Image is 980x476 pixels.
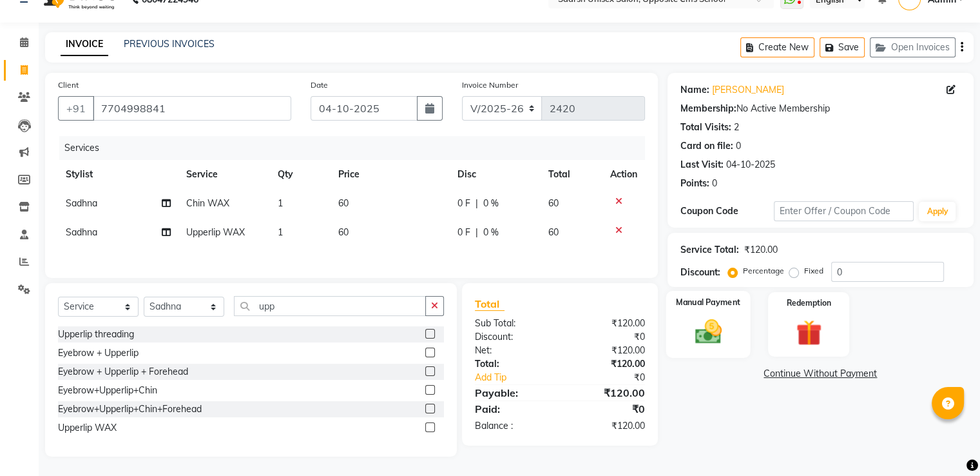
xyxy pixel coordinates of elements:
a: PREVIOUS INVOICES [124,38,215,50]
input: Search by Name/Mobile/Email/Code [93,96,291,121]
span: 60 [548,197,559,209]
div: Paid: [465,401,560,417]
th: Stylist [58,160,178,189]
span: 1 [278,226,283,238]
span: Sadhna [66,226,97,238]
div: ₹0 [575,371,654,384]
span: 0 % [483,226,499,239]
label: Invoice Number [462,79,518,91]
div: ₹120.00 [560,317,655,330]
th: Service [178,160,270,189]
div: Payable: [465,385,560,401]
div: Service Total: [680,243,739,257]
span: 60 [338,226,349,238]
div: 04-10-2025 [726,158,775,172]
div: Eyebrow+Upperlip+Chin+Forehead [58,402,202,416]
div: Sub Total: [465,317,560,330]
th: Total [541,160,602,189]
label: Manual Payment [676,296,740,308]
span: 1 [278,197,283,209]
div: ₹120.00 [560,357,655,371]
div: Points: [680,177,709,190]
button: +91 [58,96,94,121]
a: [PERSON_NAME] [712,83,784,97]
input: Search or Scan [234,296,426,316]
button: Open Invoices [870,37,956,57]
a: Add Tip [465,371,575,384]
label: Fixed [804,265,823,277]
div: ₹0 [560,330,655,344]
span: 0 F [457,197,470,210]
img: _gift.svg [788,317,830,349]
label: Percentage [743,265,784,277]
a: Continue Without Payment [670,367,971,381]
label: Redemption [787,297,831,309]
div: Discount: [465,330,560,344]
span: Upperlip WAX [186,226,245,238]
div: ₹120.00 [560,385,655,401]
div: Services [59,136,655,160]
span: Sadhna [66,197,97,209]
button: Save [820,37,865,57]
div: ₹120.00 [560,344,655,357]
div: Eyebrow+Upperlip+Chin [58,384,157,397]
div: 0 [736,139,741,153]
label: Date [311,79,328,91]
a: INVOICE [61,33,108,56]
th: Action [602,160,645,189]
span: 0 F [457,226,470,239]
span: 60 [338,197,349,209]
div: Last Visit: [680,158,724,172]
div: Eyebrow + Upperlip [58,346,139,360]
span: 60 [548,226,559,238]
div: ₹0 [560,401,655,417]
th: Qty [270,160,331,189]
div: Net: [465,344,560,357]
div: Eyebrow + Upperlip + Forehead [58,365,188,379]
div: Upperlip threading [58,328,134,341]
div: ₹120.00 [744,243,778,257]
button: Apply [919,202,956,221]
div: Membership: [680,102,736,115]
th: Price [331,160,450,189]
div: ₹120.00 [560,419,655,433]
input: Enter Offer / Coupon Code [774,201,914,221]
div: Coupon Code [680,204,774,218]
div: Card on file: [680,139,733,153]
div: Name: [680,83,709,97]
div: 0 [712,177,717,190]
div: Total: [465,357,560,371]
span: Total [475,297,504,311]
th: Disc [450,160,541,189]
span: Chin WAX [186,197,229,209]
button: Create New [740,37,814,57]
div: Discount: [680,266,720,279]
div: 2 [734,121,739,134]
label: Client [58,79,79,91]
span: | [476,197,478,210]
div: No Active Membership [680,102,961,115]
span: | [476,226,478,239]
div: Balance : [465,419,560,433]
div: Upperlip WAX [58,421,117,435]
img: _cash.svg [686,317,729,348]
div: Total Visits: [680,121,731,134]
span: 0 % [483,197,499,210]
